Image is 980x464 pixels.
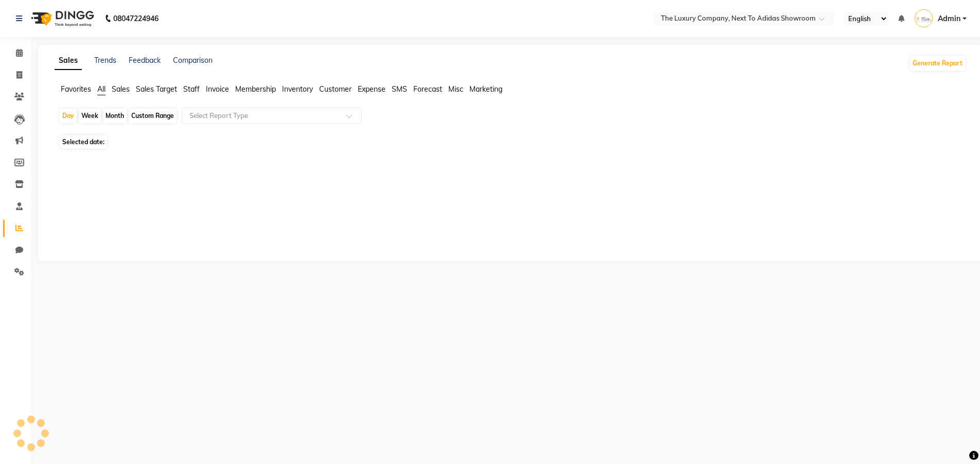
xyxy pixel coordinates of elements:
[448,84,463,94] span: Misc
[413,84,442,94] span: Forecast
[26,4,97,33] img: logo
[910,56,965,71] button: Generate Report
[129,109,177,123] div: Custom Range
[469,84,502,94] span: Marketing
[358,84,386,94] span: Expense
[112,84,130,94] span: Sales
[129,56,161,65] a: Feedback
[938,13,960,24] span: Admin
[282,84,313,94] span: Inventory
[79,109,101,123] div: Week
[61,84,91,94] span: Favorites
[60,135,107,148] span: Selected date:
[392,84,407,94] span: SMS
[319,84,352,94] span: Customer
[173,56,213,65] a: Comparison
[915,9,933,27] img: Admin
[60,109,77,123] div: Day
[94,56,116,65] a: Trends
[55,51,82,70] a: Sales
[235,84,276,94] span: Membership
[183,84,200,94] span: Staff
[103,109,127,123] div: Month
[113,4,159,33] b: 08047224946
[206,84,229,94] span: Invoice
[97,84,106,94] span: All
[136,84,177,94] span: Sales Target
